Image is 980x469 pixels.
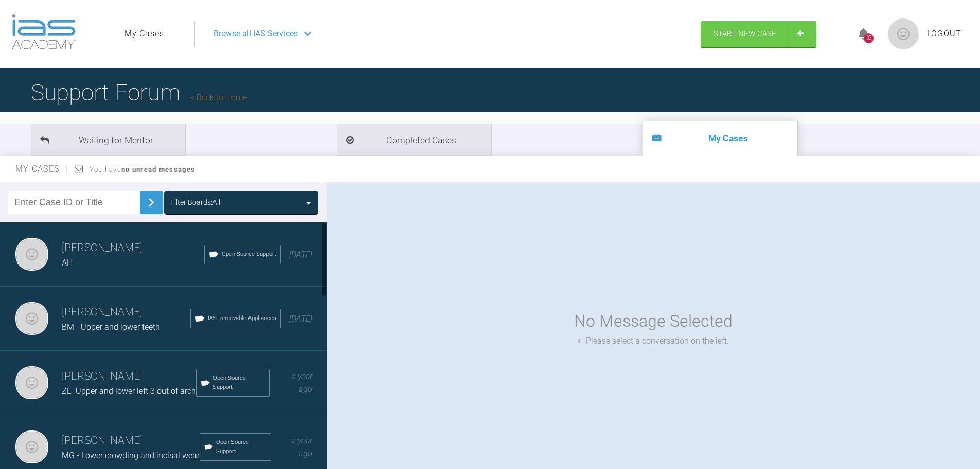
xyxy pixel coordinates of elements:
h3: [PERSON_NAME] [62,304,190,321]
img: neil noronha [15,430,48,463]
li: Completed Cases [337,124,491,156]
h3: [PERSON_NAME] [62,368,196,385]
img: logo-light.3e3ef733.png [12,14,76,49]
div: Filter Boards: All [170,197,220,208]
img: chevronRight.28bd32b0.svg [143,194,159,211]
a: Start New Case [701,21,816,47]
span: MG - Lower crowding and incisal wear [62,451,200,460]
span: BM - Upper and lower teeth [62,322,160,332]
div: Please select a conversation on the left. [578,334,729,348]
span: Open Source Support [216,438,266,456]
strong: no unread messages [121,165,195,173]
input: Enter Case ID or Title [8,191,140,214]
img: neil noronha [15,366,48,399]
span: Open Source Support [222,250,276,259]
span: You have [90,165,195,173]
img: neil noronha [15,238,48,271]
img: profile.png [888,18,919,49]
span: a year ago [292,436,312,459]
a: My Cases [124,27,164,41]
h3: [PERSON_NAME] [62,432,200,449]
span: AH [62,258,73,268]
span: a year ago [292,371,312,395]
span: [DATE] [289,250,312,259]
div: No Message Selected [574,308,733,334]
a: Logout [927,27,961,41]
img: neil noronha [15,302,48,335]
div: 32 [864,33,874,43]
h3: [PERSON_NAME] [62,239,204,257]
span: ZL- Upper and lower left 3 out of arch [62,386,196,396]
span: Open Source Support [213,373,265,392]
span: IAS Removable Appliances [208,314,276,323]
span: Start New Case [714,29,776,39]
a: Back to Home [190,92,247,102]
span: My Cases [15,164,68,174]
span: [DATE] [289,314,312,324]
li: Waiting for Mentor [31,124,185,156]
li: My Cases [643,121,797,156]
h1: Support Forum [31,74,247,110]
span: Browse all IAS Services [213,27,298,41]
